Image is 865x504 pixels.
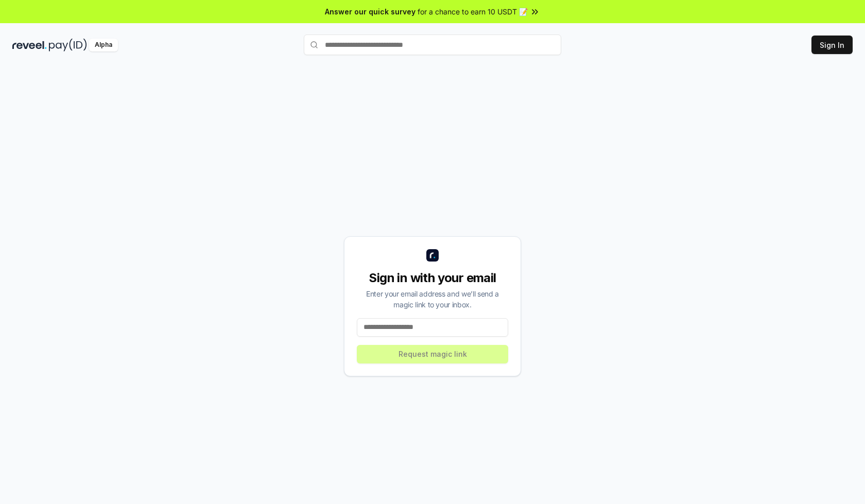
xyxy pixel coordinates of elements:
[49,39,87,51] img: pay_id
[811,36,853,54] button: Sign In
[89,39,118,51] div: Alpha
[325,6,416,17] span: Answer our quick survey
[418,6,528,17] span: for a chance to earn 10 USDT 📝
[357,288,508,310] div: Enter your email address and we’ll send a magic link to your inbox.
[426,249,439,262] img: logo_small
[12,39,47,51] img: reveel_dark
[357,270,508,286] div: Sign in with your email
